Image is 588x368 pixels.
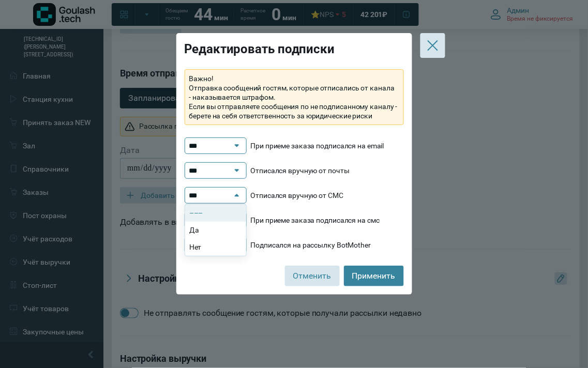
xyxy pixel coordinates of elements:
li: Отписался вручную от СМС [185,187,404,204]
li: ––– [185,205,246,222]
span: Важно! Отправка сообщений гостям, которые отписались от канала - наказывается штрафом. Если вы от... [189,74,399,120]
span: Отменить [293,270,331,282]
li: Нет [185,239,246,256]
li: Подписался на рассылку BotMother [185,237,404,253]
li: Да [185,222,246,239]
button: Отменить [285,266,340,286]
li: Отписался вручную от почты [185,162,404,179]
li: При приеме заказа подписался на email [185,137,404,154]
span: Применить [352,270,396,282]
button: Применить [344,266,404,286]
li: При приеме заказа подписался на смс [185,212,404,228]
h4: Редактировать подписки [185,41,404,57]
